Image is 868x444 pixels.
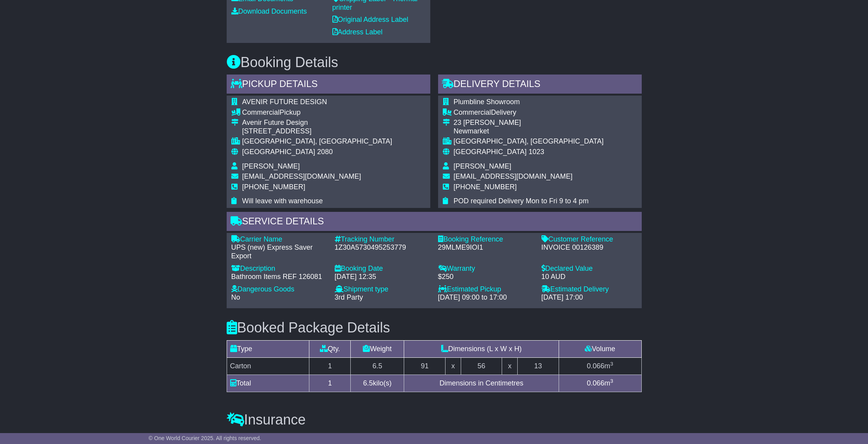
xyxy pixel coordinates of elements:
div: Newmarket [454,127,604,136]
div: Booking Date [335,265,430,273]
td: 56 [461,357,502,375]
td: Qty. [309,340,351,357]
div: Delivery Details [438,75,642,96]
div: UPS (new) Express Saver Export [231,243,327,260]
div: Description [231,265,327,273]
div: Booking Reference [438,235,534,244]
span: [PERSON_NAME] [454,162,511,170]
span: [GEOGRAPHIC_DATA] [242,148,315,156]
div: $250 [438,273,534,281]
div: Dangerous Goods [231,285,327,294]
span: 3rd Party [335,293,363,301]
div: Estimated Delivery [541,285,637,294]
div: 23 [PERSON_NAME] [454,119,604,127]
span: [PHONE_NUMBER] [242,183,305,191]
td: m [559,375,641,392]
div: [DATE] 12:35 [335,273,430,281]
span: 6.5 [363,379,373,387]
td: 1 [309,375,351,392]
td: x [502,357,517,375]
a: Download Documents [231,7,307,15]
span: 0.066 [587,379,604,387]
span: Commercial [242,108,280,116]
td: Dimensions (L x W x H) [404,340,559,357]
span: 2080 [317,148,333,156]
div: Pickup [242,108,392,117]
h3: Insurance [227,412,642,428]
td: kilo(s) [351,375,404,392]
a: Address Label [332,28,383,36]
span: No [231,293,240,301]
td: Weight [351,340,404,357]
div: Bathroom Items REF 126081 [231,273,327,281]
span: 0.066 [587,362,604,370]
sup: 3 [610,361,613,367]
span: [GEOGRAPHIC_DATA] [454,148,527,156]
span: [EMAIL_ADDRESS][DOMAIN_NAME] [242,172,361,180]
sup: 3 [610,378,613,384]
div: Insurance is not requested. Warranty covering is added. [227,432,642,440]
div: Service Details [227,212,642,233]
div: Carrier Name [231,235,327,244]
div: 29MLME9IOI1 [438,243,534,252]
td: Total [227,375,309,392]
td: 1 [309,357,351,375]
div: Avenir Future Design [242,119,392,127]
span: Plumbline Showroom [454,98,520,106]
div: [GEOGRAPHIC_DATA], [GEOGRAPHIC_DATA] [454,137,604,146]
span: AVENIR FUTURE DESIGN [242,98,327,106]
a: Original Address Label [332,16,408,23]
td: 13 [517,357,559,375]
div: [STREET_ADDRESS] [242,127,392,136]
div: Shipment type [335,285,430,294]
span: $250 [370,432,385,440]
span: 1023 [529,148,544,156]
span: [PHONE_NUMBER] [454,183,517,191]
h3: Booked Package Details [227,320,642,336]
div: Estimated Pickup [438,285,534,294]
div: Warranty [438,265,534,273]
td: m [559,357,641,375]
div: Declared Value [541,265,637,273]
div: Pickup Details [227,75,430,96]
div: 10 AUD [541,273,637,281]
td: Dimensions in Centimetres [404,375,559,392]
td: Type [227,340,309,357]
div: Delivery [454,108,604,117]
div: Customer Reference [541,235,637,244]
span: POD required Delivery Mon to Fri 9 to 4 pm [454,197,589,205]
span: © One World Courier 2025. All rights reserved. [149,435,261,441]
h3: Booking Details [227,55,642,70]
div: [DATE] 09:00 to 17:00 [438,293,534,302]
span: Commercial [454,108,491,116]
span: [PERSON_NAME] [242,162,300,170]
span: Will leave with warehouse [242,197,323,205]
div: Tracking Number [335,235,430,244]
div: [DATE] 17:00 [541,293,637,302]
div: 1Z30A5730495253779 [335,243,430,252]
span: [EMAIL_ADDRESS][DOMAIN_NAME] [454,172,573,180]
td: Volume [559,340,641,357]
td: 91 [404,357,446,375]
div: [GEOGRAPHIC_DATA], [GEOGRAPHIC_DATA] [242,137,392,146]
td: 6.5 [351,357,404,375]
td: x [446,357,461,375]
td: Carton [227,357,309,375]
div: INVOICE 00126389 [541,243,637,252]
